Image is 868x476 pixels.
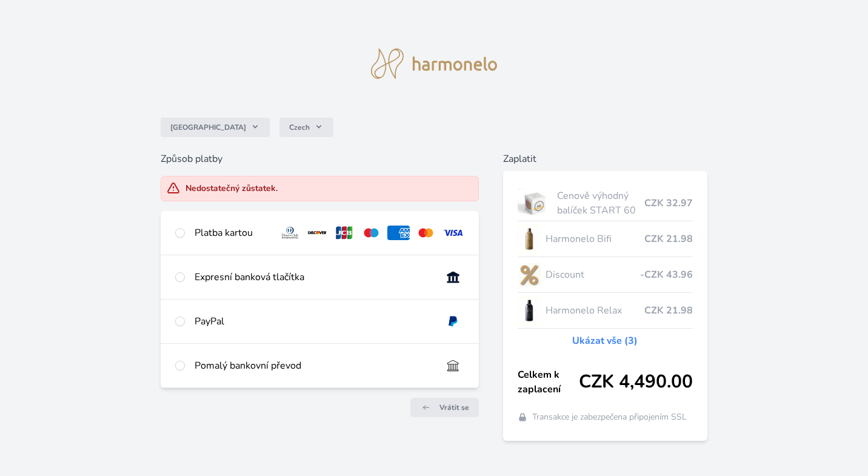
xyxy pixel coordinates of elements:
[442,358,464,373] img: bankTransfer_IBAN.svg
[306,226,329,240] img: discover.svg
[170,122,246,132] span: [GEOGRAPHIC_DATA]
[161,118,270,137] button: [GEOGRAPHIC_DATA]
[546,303,644,318] span: Harmonelo Relax
[546,267,640,282] span: Discount
[442,226,464,240] img: visa.svg
[546,232,644,246] span: Harmonelo Bifi
[518,224,541,254] img: CLEAN_BIFI_se_stinem_x-lo.jpg
[360,226,382,240] img: maestro.svg
[518,260,541,290] img: discount-lo.png
[532,411,687,423] span: Transakce je zabezpečena připojením SSL
[579,371,693,393] span: CZK 4,490.00
[333,226,356,240] img: jcb.svg
[518,188,552,218] img: start.jpg
[644,232,693,246] span: CZK 21.98
[518,367,579,397] span: Celkem k zaplacení
[195,314,432,329] div: PayPal
[387,226,410,240] img: amex.svg
[195,270,432,284] div: Expresní banková tlačítka
[518,295,541,326] img: CLEAN_RELAX_se_stinem_x-lo.jpg
[410,398,479,417] a: Vrátit se
[185,183,278,195] div: Nedostatečný zůstatek.
[439,403,469,412] span: Vrátit se
[503,152,707,166] h6: Zaplatit
[415,226,437,240] img: mc.svg
[640,267,693,282] span: -CZK 43.96
[279,226,301,240] img: diners.svg
[442,270,464,284] img: onlineBanking_CZ.svg
[557,189,644,218] span: Cenově výhodný balíček START 60
[195,358,432,373] div: Pomalý bankovní převod
[644,303,693,318] span: CZK 21.98
[279,118,333,137] button: Czech
[161,152,479,166] h6: Způsob platby
[371,49,497,79] img: logo.svg
[195,226,269,240] div: Platba kartou
[289,122,310,132] span: Czech
[572,334,638,348] a: Ukázat vše (3)
[644,196,693,210] span: CZK 32.97
[442,314,464,329] img: paypal.svg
